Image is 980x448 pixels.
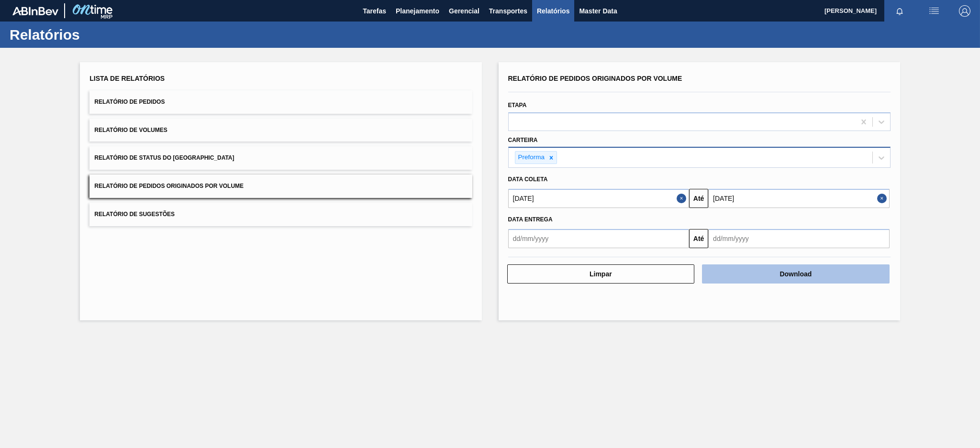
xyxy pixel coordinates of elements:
[508,75,682,82] span: Relatório de Pedidos Originados por Volume
[884,4,915,18] button: Notificações
[89,90,472,114] button: Relatório de Pedidos
[508,102,527,109] label: Etapa
[396,5,439,17] span: Planejamento
[363,5,386,17] span: Tarefas
[508,137,538,143] label: Carteira
[508,176,548,183] span: Data coleta
[579,5,617,17] span: Master Data
[89,175,472,198] button: Relatório de Pedidos Originados por Volume
[94,183,244,189] span: Relatório de Pedidos Originados por Volume
[959,5,970,17] img: Logout
[689,189,708,208] button: Até
[94,127,167,133] span: Relatório de Volumes
[877,189,890,208] button: Close
[689,229,708,248] button: Até
[94,211,175,218] span: Relatório de Sugestões
[449,5,479,17] span: Gerencial
[89,119,472,142] button: Relatório de Volumes
[489,5,527,17] span: Transportes
[508,189,690,208] input: dd/mm/yyyy
[677,189,689,208] button: Close
[702,264,890,284] button: Download
[89,75,165,82] span: Lista de Relatórios
[89,203,472,226] button: Relatório de Sugestões
[708,229,890,248] input: dd/mm/yyyy
[507,264,695,284] button: Limpar
[508,229,690,248] input: dd/mm/yyyy
[508,216,553,223] span: Data entrega
[12,7,58,15] img: TNhmsLtSVTkK8tSr43FrP2fwEKptu5GPRR3wAAAABJRU5ErkJggg==
[10,29,179,40] h1: Relatórios
[537,5,569,17] span: Relatórios
[94,154,234,161] span: Relatório de Status do [GEOGRAPHIC_DATA]
[94,98,165,105] span: Relatório de Pedidos
[708,189,890,208] input: dd/mm/yyyy
[515,152,546,164] div: Preforma
[928,5,940,17] img: userActions
[89,146,472,170] button: Relatório de Status do [GEOGRAPHIC_DATA]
